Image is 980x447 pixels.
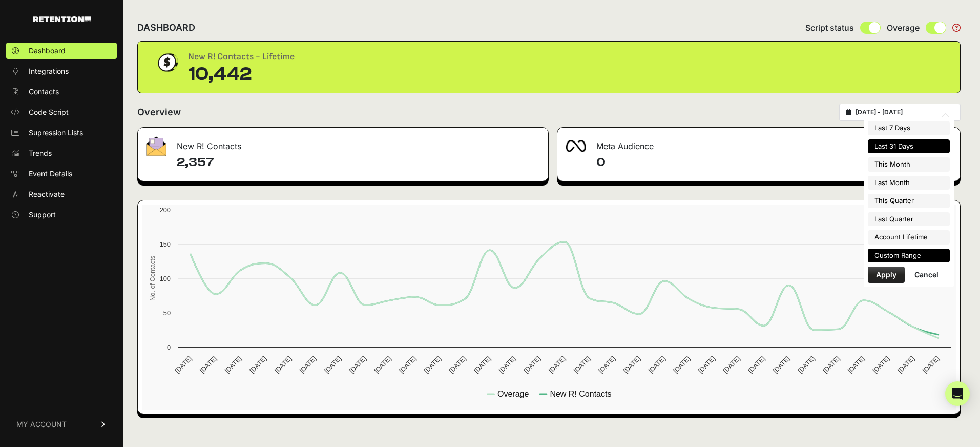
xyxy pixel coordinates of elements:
a: MY ACCOUNT [6,409,117,440]
div: Open Intercom Messenger [945,381,970,406]
text: [DATE] [298,355,318,375]
text: [DATE] [796,355,816,375]
text: [DATE] [372,355,392,375]
text: [DATE] [522,355,542,375]
span: Code Script [29,107,69,117]
li: Last 7 Days [868,121,950,135]
span: Support [29,210,56,220]
button: Cancel [906,267,947,283]
text: [DATE] [921,355,941,375]
span: Supression Lists [29,128,83,138]
span: Reactivate [29,189,65,199]
text: [DATE] [472,355,492,375]
a: Code Script [6,104,117,120]
a: Trends [6,145,117,161]
span: Dashboard [29,46,66,56]
text: [DATE] [447,355,467,375]
text: [DATE] [896,355,916,375]
a: Support [6,207,117,223]
text: [DATE] [497,355,517,375]
div: New R! Contacts [138,128,548,158]
li: Custom Range [868,249,950,263]
text: New R! Contacts [550,390,611,398]
text: [DATE] [248,355,268,375]
span: Script status [805,22,854,34]
li: Account Lifetime [868,230,950,245]
text: [DATE] [572,355,592,375]
text: 150 [160,240,171,248]
text: [DATE] [398,355,418,375]
text: [DATE] [721,355,741,375]
li: This Month [868,157,950,172]
text: [DATE] [597,355,617,375]
a: Supression Lists [6,125,117,141]
text: [DATE] [746,355,766,375]
h2: DASHBOARD [137,21,195,35]
button: Apply [868,267,905,283]
h4: 0 [596,154,952,171]
text: [DATE] [871,355,891,375]
li: This Quarter [868,194,950,208]
h4: 2,357 [177,154,540,171]
h2: Overview [137,105,181,119]
text: [DATE] [173,355,193,375]
div: Meta Audience [557,128,961,158]
a: Reactivate [6,186,117,202]
text: [DATE] [423,355,443,375]
text: 0 [167,343,171,351]
span: Contacts [29,87,59,97]
span: Event Details [29,169,72,179]
span: MY ACCOUNT [16,419,67,430]
text: 100 [160,275,171,282]
a: Event Details [6,166,117,182]
a: Contacts [6,84,117,100]
text: [DATE] [323,355,343,375]
text: [DATE] [697,355,717,375]
text: [DATE] [672,355,692,375]
span: Overage [887,22,920,34]
li: Last Month [868,176,950,190]
li: Last Quarter [868,212,950,227]
text: No. of Contacts [149,256,156,301]
text: [DATE] [223,355,243,375]
img: fa-envelope-19ae18322b30453b285274b1b8af3d052b27d846a4fbe8435d1a52b978f639a2.png [146,136,166,156]
text: 200 [160,206,171,214]
img: Retention.com [33,16,91,22]
li: Last 31 Days [868,139,950,154]
div: New R! Contacts - Lifetime [188,50,295,64]
img: fa-meta-2f981b61bb99beabf952f7030308934f19ce035c18b003e963880cc3fabeebb7.png [566,140,586,152]
text: 50 [163,309,171,317]
a: Integrations [6,63,117,79]
text: [DATE] [198,355,218,375]
span: Trends [29,148,52,158]
text: [DATE] [273,355,293,375]
text: [DATE] [348,355,368,375]
text: [DATE] [772,355,791,375]
text: [DATE] [622,355,642,375]
text: [DATE] [547,355,567,375]
text: [DATE] [846,355,866,375]
img: dollar-coin-05c43ed7efb7bc0c12610022525b4bbbb207c7efeef5aecc26f025e68dcafac9.png [154,50,180,75]
text: [DATE] [647,355,666,375]
text: [DATE] [821,355,841,375]
div: 10,442 [188,64,295,85]
text: Overage [497,390,529,398]
span: Integrations [29,66,69,76]
a: Dashboard [6,43,117,59]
